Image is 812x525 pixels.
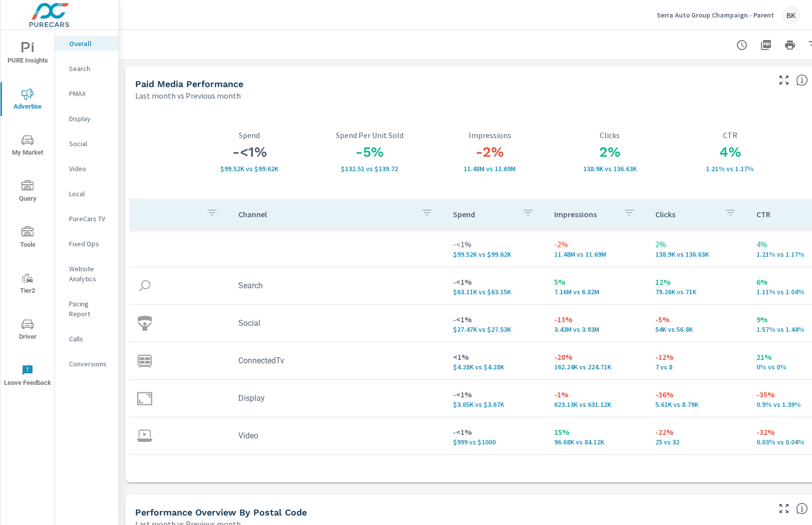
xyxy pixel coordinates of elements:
button: "Export Report to PDF" [756,35,776,55]
button: Make Fullscreen [776,72,792,88]
span: Advertise [4,88,52,113]
div: Pacing Report [55,296,119,321]
p: 53,996 vs 56,802 [655,325,740,333]
p: PureCars TV [69,214,111,224]
p: Calls [69,334,111,344]
p: 96,677 vs 84,124 [554,438,639,446]
p: -<1% [453,313,538,325]
p: 623,126 vs 631,123 [554,400,639,408]
p: -<1% [453,426,538,438]
p: -1% [554,388,639,400]
div: Video [55,161,119,176]
td: Video [230,423,445,448]
div: Local [55,186,119,201]
td: Display [230,385,445,411]
img: icon-search.svg [137,278,152,293]
img: icon-video.svg [137,428,152,443]
span: Tier2 [4,272,52,297]
p: -36% [655,388,740,400]
p: <1% [453,351,538,363]
p: Video [69,164,111,174]
p: 5,608 vs 8,786 [655,400,740,408]
p: Serra Auto Group Champaign - Parent [657,11,774,20]
div: Website Analytics [55,261,119,286]
p: 7,161,708 vs 6,820,554 [554,288,639,296]
span: Driver [4,318,52,343]
p: $27,473 vs $27,527 [453,325,538,333]
p: Spend [189,131,309,140]
span: Tools [4,226,52,251]
h3: 4% [670,144,790,161]
div: Conversions [55,356,119,371]
p: Spend [453,209,514,219]
p: Spend Per Unit Sold [309,131,430,140]
p: $99,515 vs $99,620 [453,250,538,258]
p: -5% [655,313,740,325]
img: icon-display.svg [137,391,152,406]
div: Overall [55,36,119,51]
p: 79,261 vs 71,004 [655,288,740,296]
p: 7 vs 8 [655,363,740,371]
button: Print Report [780,35,800,55]
p: Clicks [655,209,716,219]
img: icon-social.svg [137,316,152,331]
p: Social [69,139,111,149]
p: 5% [554,276,639,288]
p: 2% [655,238,740,250]
p: $63,113 vs $63,147 [453,288,538,296]
div: PMAX [55,86,119,101]
div: Calls [55,331,119,346]
p: -2% [554,238,639,250]
p: Conversions [69,359,111,369]
p: -<1% [453,388,538,400]
span: Leave Feedback [4,364,52,389]
h3: -5% [309,144,430,161]
img: icon-connectedtv.svg [137,353,152,368]
p: -28% [554,351,639,363]
p: Last month vs Previous month [135,90,241,102]
p: Impressions [554,209,615,219]
td: ConnectedTv [230,348,445,373]
p: Website Analytics [69,264,111,284]
p: 138,897 vs 136,632 [655,250,740,258]
p: Impressions [430,131,550,140]
div: BK [782,6,800,24]
p: Pacing Report [69,299,111,319]
p: $3,646 vs $3,668 [453,400,538,408]
h3: -<1% [189,144,309,161]
td: Social [230,310,445,336]
p: 138,897 vs 136,632 [550,165,670,173]
p: 12% [655,276,740,288]
p: $4,284 vs $4,279 [453,363,538,371]
p: -22% [655,426,740,438]
p: Channel [238,209,413,219]
p: 25 vs 32 [655,438,740,446]
p: 11,475,097 vs 11,693,120 [554,250,639,258]
p: CTR [670,131,790,140]
h5: Paid Media Performance [135,79,243,89]
p: $99,515 vs $99,620 [189,165,309,173]
h3: -2% [430,144,550,161]
p: $132.51 vs $139.72 [309,165,430,173]
span: Understand performance data by postal code. Individual postal codes can be selected and expanded ... [796,502,808,514]
p: Clicks [550,131,670,140]
p: 11,475,097 vs 11,693,120 [430,165,550,173]
p: $999 vs $1000 [453,438,538,446]
p: PMAX [69,89,111,99]
span: Query [4,180,52,205]
h5: Performance Overview By Postal Code [135,507,307,517]
p: Display [69,114,111,124]
div: Fixed Ops [55,236,119,251]
p: -<1% [453,276,538,288]
div: Search [55,61,119,76]
p: -<1% [453,238,538,250]
p: Search [69,64,111,74]
td: Search [230,273,445,298]
p: -12% [655,351,740,363]
p: Overall [69,39,111,49]
button: Make Fullscreen [776,500,792,516]
p: 15% [554,426,639,438]
p: Fixed Ops [69,239,111,249]
h3: 2% [550,144,670,161]
p: 3,431,347 vs 3,932,608 [554,325,639,333]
